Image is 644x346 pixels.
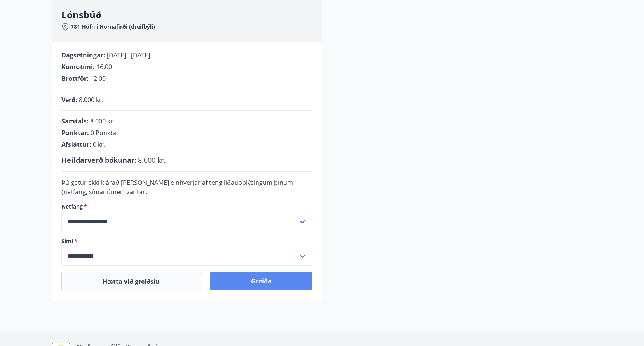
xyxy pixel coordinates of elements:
[71,23,155,31] span: 781 Höfn í Hornafirði (dreifbýli)
[96,63,112,71] span: 16:00
[90,74,106,83] span: 12:00
[61,140,91,149] span: Afsláttur :
[61,129,89,137] span: Punktar :
[107,51,150,59] span: [DATE] - [DATE]
[61,272,201,291] button: Hætta við greiðslu
[79,96,103,104] span: 8.000 kr.
[61,96,77,104] span: Verð :
[61,178,293,196] span: Þú getur ekki klárað [PERSON_NAME] einhverjar af tengiliðaupplýsingum þínum (netfang, símanúmer) ...
[61,203,312,210] label: Netfang
[61,63,95,71] span: Komutími :
[91,129,119,137] span: 0 Punktar
[61,51,105,59] span: Dagsetningar :
[61,155,136,165] span: Heildarverð bókunar :
[61,74,89,83] span: Brottför :
[210,272,312,290] button: Greiða
[61,117,89,125] span: Samtals :
[93,140,105,149] span: 0 kr.
[90,117,115,125] span: 8.000 kr.
[138,155,166,165] span: 8.000 kr.
[61,237,312,245] label: Sími
[61,8,322,21] h3: Lónsbúð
